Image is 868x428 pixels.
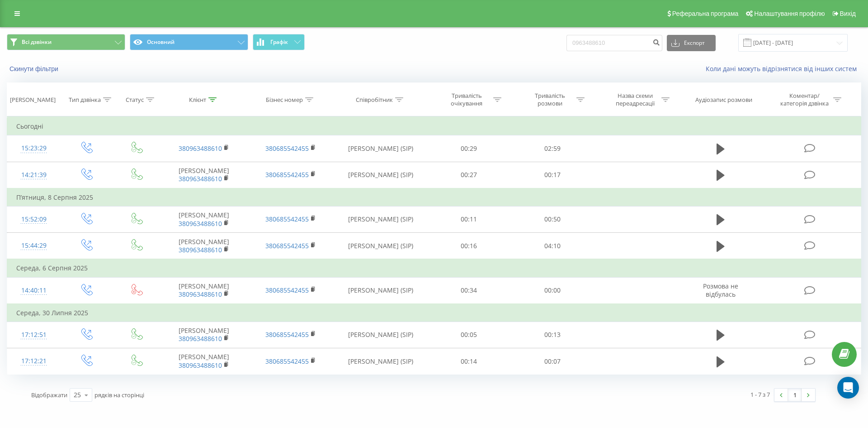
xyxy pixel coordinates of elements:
div: 17:12:21 [16,352,52,370]
span: Всі дзвінки [22,38,52,46]
td: 00:00 [510,277,594,304]
a: 380685542455 [265,330,309,339]
div: Коментар/категорія дзвінка [778,92,831,107]
div: 14:21:39 [16,166,52,184]
a: Коли дані можуть відрізнятися вiд інших систем [706,64,861,73]
div: Назва схеми переадресації [611,92,659,107]
td: [PERSON_NAME] [160,162,247,188]
td: 00:14 [427,348,510,375]
div: Аудіозапис розмови [695,96,752,104]
div: [PERSON_NAME] [10,96,56,104]
a: 380685542455 [265,241,309,250]
div: Бізнес номер [266,96,303,104]
td: 00:11 [427,206,510,232]
td: [PERSON_NAME] (SIP) [334,233,427,260]
a: 380963488610 [179,334,222,343]
td: 00:29 [427,135,510,162]
td: [PERSON_NAME] [160,348,247,375]
a: 380963488610 [179,219,222,228]
td: Середа, 6 Серпня 2025 [7,259,861,277]
a: 380963488610 [179,245,222,254]
div: Тривалість очікування [443,92,491,107]
td: [PERSON_NAME] (SIP) [334,322,427,348]
button: Графік [253,34,305,50]
div: Тривалість розмови [526,92,574,107]
div: 14:40:11 [16,282,52,299]
div: Open Intercom Messenger [837,377,859,399]
a: 380963488610 [179,290,222,298]
div: 17:12:51 [16,326,52,344]
td: [PERSON_NAME] (SIP) [334,277,427,304]
a: 380685542455 [265,144,309,153]
div: Співробітник [356,96,393,104]
td: [PERSON_NAME] (SIP) [334,162,427,188]
button: Основний [130,34,248,50]
a: 1 [788,389,802,401]
td: [PERSON_NAME] [160,277,247,304]
div: 15:52:09 [16,211,52,228]
div: Статус [126,96,144,104]
td: 00:05 [427,322,510,348]
a: 380963488610 [179,361,222,370]
input: Пошук за номером [566,35,662,51]
td: [PERSON_NAME] [160,322,247,348]
span: Розмова не відбулась [703,282,738,298]
button: Всі дзвінки [7,34,125,50]
div: 1 - 7 з 7 [750,390,770,399]
span: Вихід [840,10,856,17]
a: 380963488610 [179,174,222,183]
span: Графік [270,39,288,45]
td: 02:59 [510,135,594,162]
span: Відображати [31,391,67,399]
td: Сьогодні [7,117,861,135]
div: 15:44:29 [16,237,52,255]
td: 00:16 [427,233,510,260]
td: [PERSON_NAME] [160,233,247,260]
div: 25 [74,390,81,399]
a: 380963488610 [179,144,222,153]
td: 00:13 [510,322,594,348]
td: [PERSON_NAME] (SIP) [334,348,427,375]
td: Середа, 30 Липня 2025 [7,304,861,322]
div: Тип дзвінка [69,96,101,104]
td: 00:07 [510,348,594,375]
td: 00:34 [427,277,510,304]
td: [PERSON_NAME] (SIP) [334,135,427,162]
td: 00:17 [510,162,594,188]
div: 15:23:29 [16,139,52,157]
span: Реферальна програма [672,10,739,17]
a: 380685542455 [265,357,309,365]
td: 00:27 [427,162,510,188]
a: 380685542455 [265,286,309,294]
button: Скинути фільтри [7,65,63,73]
td: 00:50 [510,206,594,232]
span: Налаштування профілю [754,10,825,17]
span: рядків на сторінці [94,391,144,399]
div: Клієнт [189,96,206,104]
td: П’ятниця, 8 Серпня 2025 [7,188,861,207]
a: 380685542455 [265,170,309,179]
td: 04:10 [510,233,594,260]
button: Експорт [667,35,716,51]
a: 380685542455 [265,215,309,223]
td: [PERSON_NAME] [160,206,247,232]
td: [PERSON_NAME] (SIP) [334,206,427,232]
